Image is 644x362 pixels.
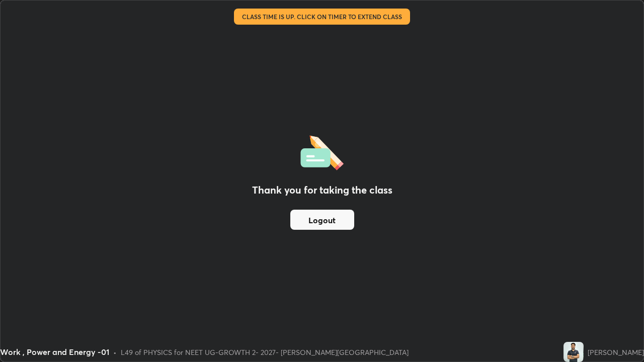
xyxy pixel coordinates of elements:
button: Logout [290,210,354,230]
div: [PERSON_NAME] [588,347,644,357]
h2: Thank you for taking the class [252,183,392,198]
img: offlineFeedback.1438e8b3.svg [300,132,344,170]
div: • [113,347,117,357]
div: L49 of PHYSICS for NEET UG-GROWTH 2- 2027- [PERSON_NAME][GEOGRAPHIC_DATA] [121,347,409,357]
img: aad7c88180934166bc05e7b1c96e33c5.jpg [563,342,584,362]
